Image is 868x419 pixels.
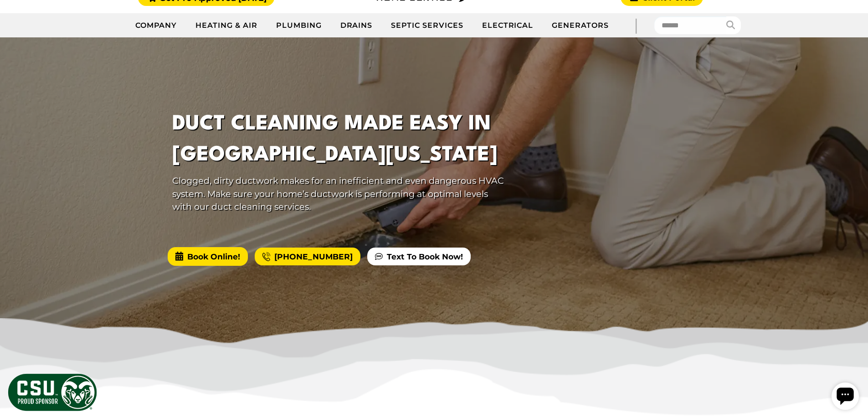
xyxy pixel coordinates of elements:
div: | [618,13,654,37]
img: CSU Sponsor Badge [7,372,98,412]
a: [PHONE_NUMBER] [255,248,360,266]
a: Drains [331,14,382,37]
h1: Duct Cleaning Made Easy In [GEOGRAPHIC_DATA][US_STATE] [172,109,504,170]
a: Electrical [473,14,543,37]
span: Book Online! [168,247,248,265]
a: Company [126,14,187,37]
a: Plumbing [267,14,331,37]
a: Septic Services [382,14,473,37]
a: Text To Book Now! [367,248,471,266]
div: Open chat widget [4,4,31,31]
p: Clogged, dirty ductwork makes for an inefficient and even dangerous HVAC system. Make sure your h... [172,174,504,213]
a: Heating & Air [186,14,267,37]
a: Generators [543,14,618,37]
